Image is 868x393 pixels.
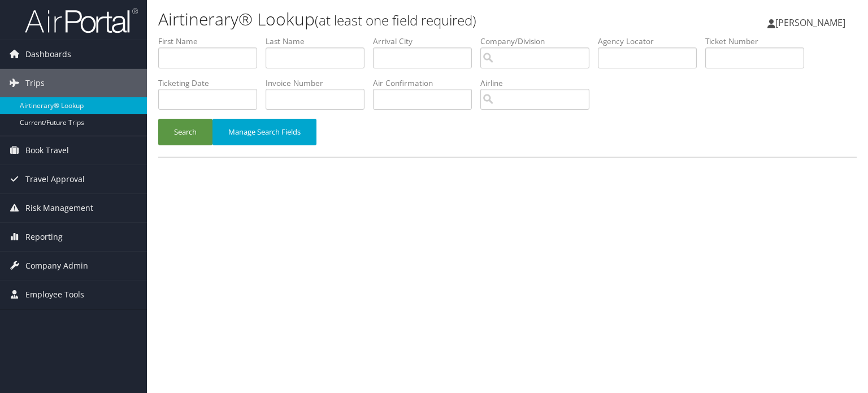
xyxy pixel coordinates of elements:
label: Arrival City [373,36,480,47]
label: Ticketing Date [158,77,266,89]
span: Dashboards [25,40,71,68]
span: Book Travel [25,136,69,165]
label: First Name [158,36,266,47]
label: Agency Locator [598,36,705,47]
span: Reporting [25,223,63,251]
span: Travel Approval [25,165,85,193]
label: Air Confirmation [373,77,480,89]
h1: Airtinerary® Lookup [158,7,624,31]
button: Search [158,119,212,145]
span: Employee Tools [25,280,84,309]
label: Ticket Number [705,36,813,47]
label: Last Name [266,36,373,47]
small: (at least one field required) [315,11,476,29]
label: Invoice Number [266,77,373,89]
label: Airline [480,77,598,89]
span: Company Admin [25,252,88,280]
span: Trips [25,69,45,97]
button: Manage Search Fields [212,119,316,145]
span: Risk Management [25,194,93,222]
a: [PERSON_NAME] [767,6,857,40]
span: [PERSON_NAME] [775,16,845,29]
label: Company/Division [480,36,598,47]
img: airportal-logo.png [25,7,138,34]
